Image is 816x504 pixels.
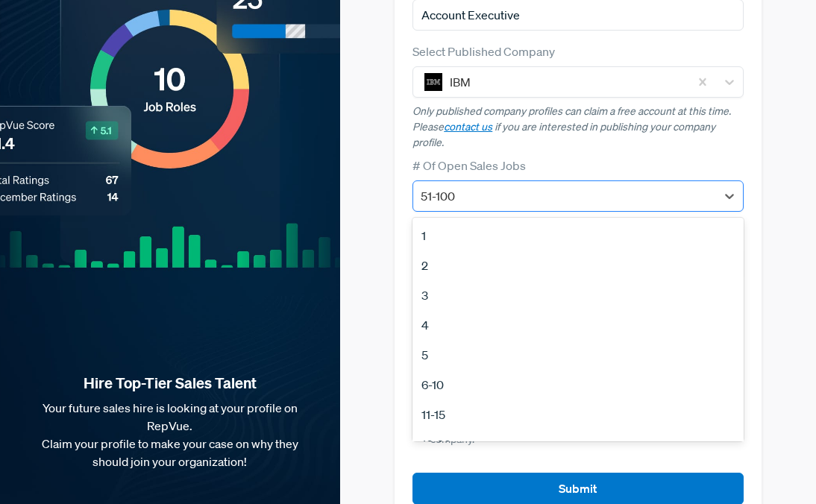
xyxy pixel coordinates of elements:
[412,104,743,151] p: Only published company profiles can claim a free account at this time. Please if you are interest...
[444,120,492,133] a: contact us
[424,73,442,91] img: IBM
[412,42,555,60] label: Select Published Company
[412,340,743,370] div: 5
[412,157,526,174] label: # Of Open Sales Jobs
[412,429,743,459] div: 16-20
[24,374,316,393] strong: Hire Top-Tier Sales Talent
[412,400,743,429] div: 11-15
[412,280,743,310] div: 3
[412,370,743,400] div: 6-10
[412,221,743,251] div: 1
[24,399,316,470] p: Your future sales hire is looking at your profile on RepVue. Claim your profile to make your case...
[412,251,743,280] div: 2
[430,361,742,446] span: and I agree to RepVue’s and on behalf of my company, and represent that I am authorized to sign t...
[412,310,743,340] div: 4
